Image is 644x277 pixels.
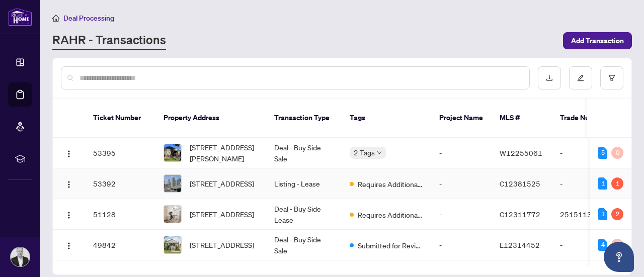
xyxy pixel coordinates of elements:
[598,208,607,220] div: 1
[85,199,155,230] td: 51128
[569,66,592,89] button: edit
[63,14,114,23] span: Deal Processing
[266,138,342,168] td: Deal - Buy Side Sale
[190,239,254,250] span: [STREET_ADDRESS]
[61,206,77,222] button: Logo
[552,138,622,168] td: -
[266,99,342,138] th: Transaction Type
[611,177,623,190] div: 1
[65,150,73,158] img: Logo
[65,211,73,219] img: Logo
[358,209,423,220] span: Requires Additional Docs
[611,208,623,220] div: 2
[155,99,266,138] th: Property Address
[61,175,77,192] button: Logo
[377,150,382,155] span: down
[431,230,492,260] td: -
[611,239,623,251] div: 0
[431,138,492,168] td: -
[546,74,553,81] span: download
[11,247,30,266] img: Profile Icon
[552,99,622,138] th: Trade Number
[8,8,32,26] img: logo
[52,15,59,22] span: home
[552,230,622,260] td: -
[52,32,166,50] a: RAHR - Transactions
[164,175,181,192] img: thumbnail-img
[431,99,492,138] th: Project Name
[563,32,632,49] button: Add Transaction
[604,242,634,272] button: Open asap
[611,147,623,159] div: 0
[61,237,77,253] button: Logo
[266,168,342,199] td: Listing - Lease
[598,239,607,251] div: 4
[164,236,181,253] img: thumbnail-img
[342,99,431,138] th: Tags
[190,209,254,220] span: [STREET_ADDRESS]
[571,33,624,49] span: Add Transaction
[358,178,423,190] span: Requires Additional Docs
[500,179,540,188] span: C12381525
[500,148,542,157] span: W12255061
[431,168,492,199] td: -
[85,99,155,138] th: Ticket Number
[266,199,342,230] td: Deal - Buy Side Lease
[190,142,258,164] span: [STREET_ADDRESS][PERSON_NAME]
[552,168,622,199] td: -
[500,210,540,219] span: C12311772
[598,147,607,159] div: 5
[358,240,423,251] span: Submitted for Review
[552,199,622,230] td: 2515113
[608,74,615,81] span: filter
[190,178,254,189] span: [STREET_ADDRESS]
[500,240,540,249] span: E12314452
[354,147,375,158] span: 2 Tags
[538,66,561,89] button: download
[577,74,584,81] span: edit
[164,144,181,161] img: thumbnail-img
[85,138,155,168] td: 53395
[65,180,73,189] img: Logo
[598,177,607,190] div: 1
[65,242,73,250] img: Logo
[85,168,155,199] td: 53392
[600,66,623,89] button: filter
[85,230,155,260] td: 49842
[431,199,492,230] td: -
[492,99,552,138] th: MLS #
[266,230,342,260] td: Deal - Buy Side Sale
[61,145,77,161] button: Logo
[164,206,181,223] img: thumbnail-img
